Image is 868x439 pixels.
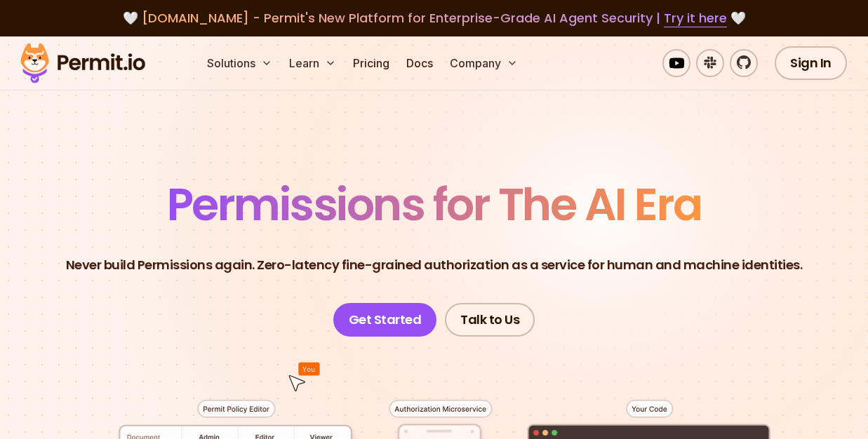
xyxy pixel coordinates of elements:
button: Learn [283,49,342,77]
span: [DOMAIN_NAME] - Permit's New Platform for Enterprise-Grade AI Agent Security | [142,9,727,27]
a: Get Started [333,303,437,337]
img: Permit logo [14,39,152,87]
p: Never build Permissions again. Zero-latency fine-grained authorization as a service for human and... [66,255,803,275]
a: Pricing [347,49,395,77]
a: Docs [401,49,439,77]
button: Solutions [201,49,278,77]
div: 🤍 🤍 [34,8,834,28]
span: Permissions for The AI Era [167,173,702,236]
a: Sign In [775,46,847,80]
button: Company [444,49,523,77]
a: Talk to Us [445,303,535,337]
a: Try it here [664,9,727,27]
